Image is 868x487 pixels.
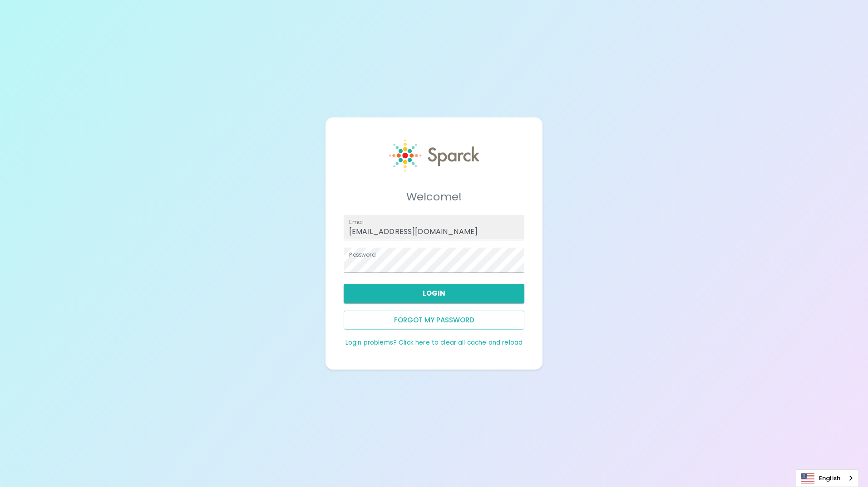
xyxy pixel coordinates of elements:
div: Language [796,469,859,487]
a: English [796,470,858,487]
a: Login problems? Click here to clear all cache and reload [345,338,523,347]
button: Login [344,284,524,303]
img: Sparck logo [389,139,479,172]
label: Email [349,218,364,226]
aside: Language selected: English [796,469,859,487]
label: Password [349,251,375,258]
button: Forgot my password [344,311,524,330]
h5: Welcome! [344,190,524,204]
